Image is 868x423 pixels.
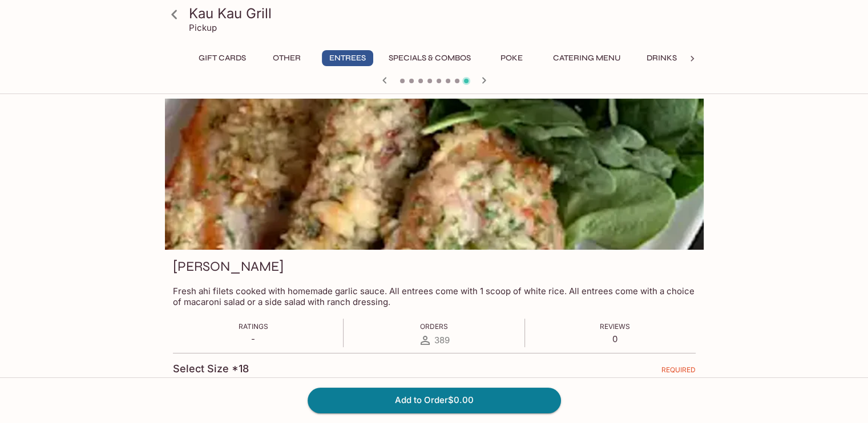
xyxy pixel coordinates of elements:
[173,363,249,375] h4: Select Size *18
[192,50,252,66] button: Gift Cards
[189,22,217,33] p: Pickup
[434,335,450,345] span: 389
[173,258,284,275] h3: [PERSON_NAME]
[636,50,688,66] button: Drinks
[239,322,268,331] span: Ratings
[322,50,373,66] button: Entrees
[600,333,630,344] p: 0
[382,50,477,66] button: Specials & Combos
[600,322,630,331] span: Reviews
[261,50,313,66] button: Other
[661,365,696,379] span: REQUIRED
[420,322,448,331] span: Orders
[173,286,696,307] p: Fresh ahi filets cooked with homemade garlic sauce. All entrees come with 1 scoop of white rice. ...
[308,388,561,413] button: Add to Order$0.00
[165,99,704,250] div: Garlic Ahi
[189,5,699,22] h3: Kau Kau Grill
[239,333,268,344] p: -
[486,50,538,66] button: Poke
[547,50,627,66] button: Catering Menu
